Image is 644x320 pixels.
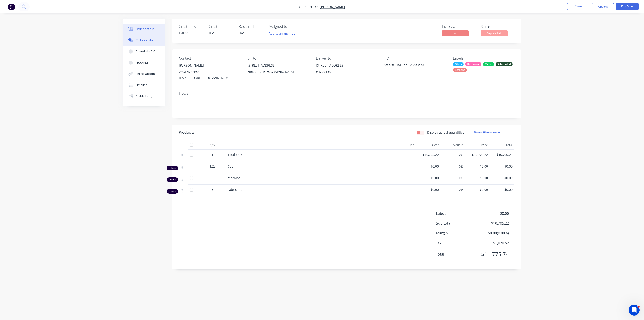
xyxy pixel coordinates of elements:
span: $0.00 [491,164,513,169]
span: $0.00 [467,187,488,192]
span: $0.00 [418,176,439,180]
div: Order details [136,27,155,31]
span: $0.00 [418,187,439,192]
div: Collaborate [136,38,153,42]
div: Products [179,130,195,135]
div: Q5326 - [STREET_ADDRESS] [384,62,440,69]
button: Checklists 0/0 [123,46,165,57]
div: [STREET_ADDRESS]Engadine, [316,62,377,77]
span: [DATE] [209,31,219,35]
div: [STREET_ADDRESS]Engadine, [GEOGRAPHIC_DATA], [247,62,309,77]
span: 0% [442,176,463,180]
span: $10,705.22 [476,221,509,226]
button: Tracking [123,57,165,68]
button: Edit Order [616,3,639,10]
span: Total Sale [228,152,242,157]
span: Labour [436,211,476,216]
span: Order #237 - [299,5,320,9]
button: Order details [123,24,165,35]
span: 1 [212,152,213,157]
span: $0.00 [491,187,513,192]
div: Deliver to [316,56,377,60]
button: Profitability [123,91,165,102]
button: Close [567,3,589,10]
div: Total [490,141,514,150]
button: Add team member [269,30,299,37]
div: Qty [199,141,226,150]
div: [PERSON_NAME] [179,62,240,69]
span: $0.00 [418,164,439,169]
div: [STREET_ADDRESS] [247,62,309,69]
div: Cost [416,141,441,150]
button: Show / Hide columns [470,129,504,136]
span: 0% [442,152,463,157]
div: Screens [453,68,467,72]
div: Tracking [136,61,148,65]
a: [PERSON_NAME] [320,5,345,9]
button: Linked Orders [123,68,165,79]
div: Status [481,24,514,29]
img: Factory [8,3,15,10]
div: Labels [453,56,514,60]
div: Price [465,141,490,150]
div: Checklists 0/0 [136,49,155,54]
span: $10,705.22 [467,152,488,157]
div: Labour [167,177,178,182]
div: Timeline [136,83,147,87]
span: 0% [442,164,463,169]
div: Bill to [247,56,309,60]
label: Display actual quantities [427,130,464,135]
button: Options [592,3,614,10]
div: Liarne [179,30,203,35]
span: Cut [228,164,233,168]
div: Labour [167,189,178,194]
div: [STREET_ADDRESS] [316,62,377,69]
div: [EMAIL_ADDRESS][DOMAIN_NAME] [179,75,240,81]
div: Contact [179,56,240,60]
span: Fabrication [228,187,244,192]
span: $10,705.22 [491,152,513,157]
span: $1,070.52 [476,240,509,246]
span: $0.00 [491,176,513,180]
span: Total [436,251,476,257]
div: Created by [179,24,203,29]
span: 4.25 [209,164,216,169]
span: Tax [436,240,476,246]
button: Collaborate [123,35,165,46]
div: Invoiced [442,24,475,29]
span: No [442,30,469,36]
div: Assigned to [269,24,314,29]
button: Deposit Paid [481,30,508,37]
div: Scheduled [496,62,513,66]
span: 2 [212,176,213,180]
div: 0408 472 499 [179,69,240,75]
div: Linked Orders [136,72,155,76]
span: 8 [212,187,213,192]
iframe: Intercom live chat [629,305,640,316]
span: Machine [228,176,241,180]
div: Labour [167,166,178,170]
div: Markup [441,141,465,150]
div: Engadine, [316,69,377,75]
button: Add team member [266,30,299,37]
span: $0.00 [467,176,488,180]
div: Notes [179,91,514,96]
div: Job [382,141,416,150]
span: 0% [442,187,463,192]
span: $11,775.74 [476,250,509,258]
span: $0.00 [467,164,488,169]
div: Hardware [465,62,481,66]
div: Required [239,24,263,29]
span: $0.00 ( 0.00 %) [476,230,509,236]
button: Timeline [123,79,165,91]
span: Margin [436,230,476,236]
div: Engadine, [GEOGRAPHIC_DATA], [247,69,309,75]
span: Sub total [436,221,476,226]
div: Profitability [136,94,152,98]
span: $10,705.22 [418,152,439,157]
div: PO [384,56,446,60]
div: Metal [483,62,494,66]
span: Deposit Paid [481,30,508,36]
span: [DATE] [239,31,249,35]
